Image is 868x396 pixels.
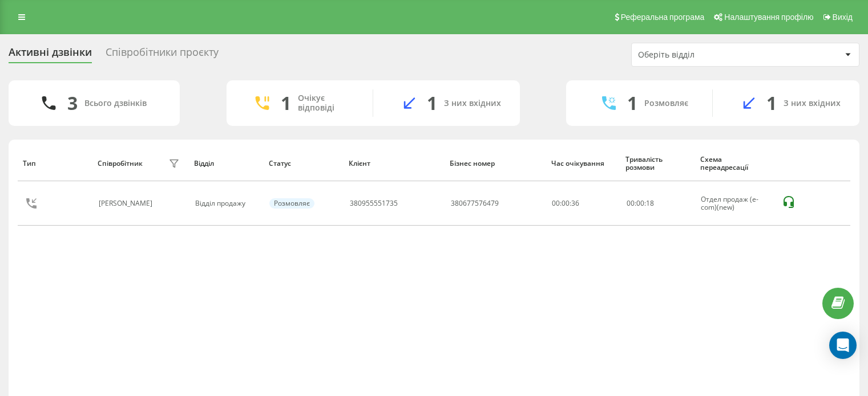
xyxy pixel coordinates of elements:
div: З них вхідних [444,99,501,108]
div: 1 [627,92,637,114]
div: Активні дзвінки [9,46,92,64]
div: 1 [427,92,437,114]
div: Клієнт [349,160,439,168]
span: Реферальна програма [621,13,705,22]
div: Тривалість розмови [625,156,689,172]
span: Вихід [833,13,853,22]
div: Розмовляє [644,99,688,108]
span: 18 [646,198,654,208]
span: Налаштування профілю [724,13,813,22]
div: 380677576479 [451,199,499,207]
div: Open Intercom Messenger [829,332,857,359]
div: Час очікування [551,160,615,168]
div: Співробітники проєкту [106,46,219,64]
div: З них вхідних [784,99,841,108]
div: Відділ [194,160,258,168]
div: Схема переадресації [700,156,770,172]
div: Тип [23,160,87,168]
div: 1 [766,92,777,114]
div: Отдел продаж (e-com)(new) [701,195,769,212]
span: 00 [636,198,644,208]
div: 1 [281,92,291,114]
div: Оберіть відділ [638,50,774,60]
div: 00:00:36 [552,199,614,207]
div: Співробітник [98,160,143,168]
div: Розмовляє [269,198,314,209]
div: Статус [269,160,338,168]
div: : : [627,199,654,207]
div: Відділ продажу [195,199,257,207]
div: Всього дзвінків [84,99,147,108]
div: [PERSON_NAME] [99,199,155,207]
div: 380955551735 [350,199,398,207]
div: Бізнес номер [450,160,540,168]
div: Очікує відповіді [298,93,356,113]
span: 00 [627,198,635,208]
div: 3 [67,92,78,114]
